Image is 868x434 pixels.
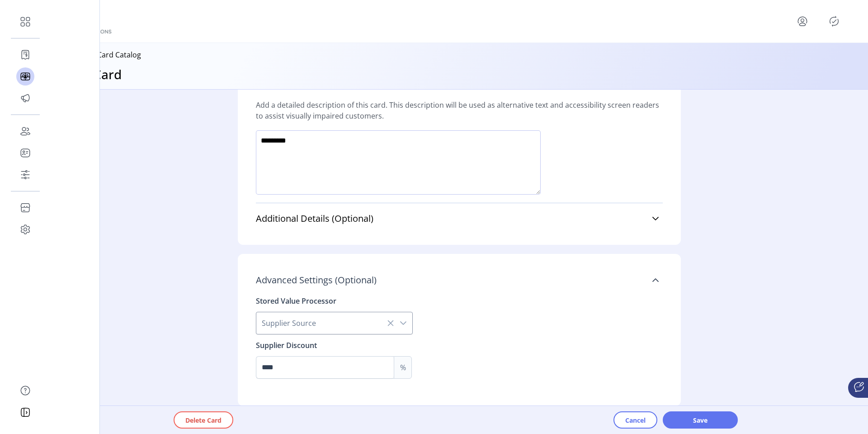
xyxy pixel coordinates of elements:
p: Back to Card Catalog [71,49,141,60]
div: dropdown trigger [394,312,412,334]
div: Stored Value Processor [256,296,336,306]
button: Publisher Panel [827,14,841,29]
span: Additional Details (Optional) [256,214,373,223]
button: Delete Card [174,411,233,429]
div: Add a detailed description of this card. This description will be used as alternative text and ac... [256,91,663,130]
span: Advanced Settings (Optional) [256,276,377,285]
button: Cancel [613,411,657,429]
div: % [400,362,406,373]
span: Save [675,415,726,425]
span: Delete Card [185,415,222,425]
span: Supplier Source [256,312,394,334]
span: Cancel [625,415,646,425]
div: Advanced Settings (Optional) [256,290,663,390]
a: Advanced Settings (Optional) [256,270,663,290]
a: Additional Details (Optional) [256,209,663,229]
div: Supplier Discount [256,340,317,351]
button: Save [663,411,738,429]
button: menu [795,14,810,29]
